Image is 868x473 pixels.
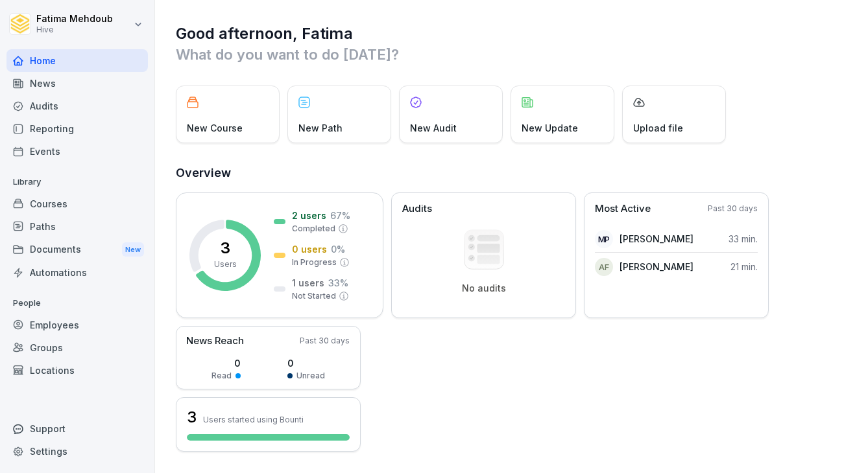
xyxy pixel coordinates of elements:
[331,242,345,256] p: 0 %
[6,261,148,284] a: Automations
[6,215,148,238] a: Paths
[6,359,148,382] a: Locations
[6,440,148,463] a: Settings
[292,290,336,302] p: Not Started
[6,117,148,140] a: Reporting
[300,335,350,347] p: Past 30 days
[6,293,148,314] p: People
[633,121,683,135] p: Upload file
[6,49,148,72] a: Home
[122,242,144,257] div: New
[6,238,148,262] div: Documents
[595,258,613,276] div: AF
[462,283,506,294] p: No audits
[287,356,325,370] p: 0
[176,164,849,182] h2: Overview
[187,121,243,135] p: New Course
[620,260,693,273] p: [PERSON_NAME]
[402,202,432,216] p: Audits
[186,334,244,349] p: News Reach
[36,25,113,34] p: Hive
[729,232,758,246] p: 33 min.
[292,257,337,268] p: In Progress
[595,202,651,216] p: Most Active
[176,44,849,65] p: What do you want to do [DATE]?
[6,72,148,95] a: News
[522,121,578,135] p: New Update
[211,356,241,370] p: 0
[296,370,325,382] p: Unread
[595,230,613,248] div: MP
[328,276,348,290] p: 33 %
[298,121,343,135] p: New Path
[6,172,148,192] p: Library
[292,276,324,290] p: 1 users
[6,336,148,359] a: Groups
[6,140,148,163] a: Events
[36,14,113,25] p: Fatima Mehdoub
[620,232,693,246] p: [PERSON_NAME]
[203,415,304,424] p: Users started using Bounti
[6,314,148,336] a: Employees
[176,23,849,44] h1: Good afternoon, Fatima
[6,417,148,440] div: Support
[187,406,197,428] h3: 3
[708,203,758,214] p: Past 30 days
[6,192,148,215] a: Courses
[292,242,327,256] p: 0 users
[6,95,148,117] a: Audits
[292,209,326,222] p: 2 users
[292,223,335,235] p: Completed
[6,238,148,262] a: DocumentsNew
[221,240,230,256] p: 3
[730,260,758,273] p: 21 min.
[410,121,457,135] p: New Audit
[330,209,350,222] p: 67 %
[214,259,237,270] p: Users
[211,370,232,382] p: Read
